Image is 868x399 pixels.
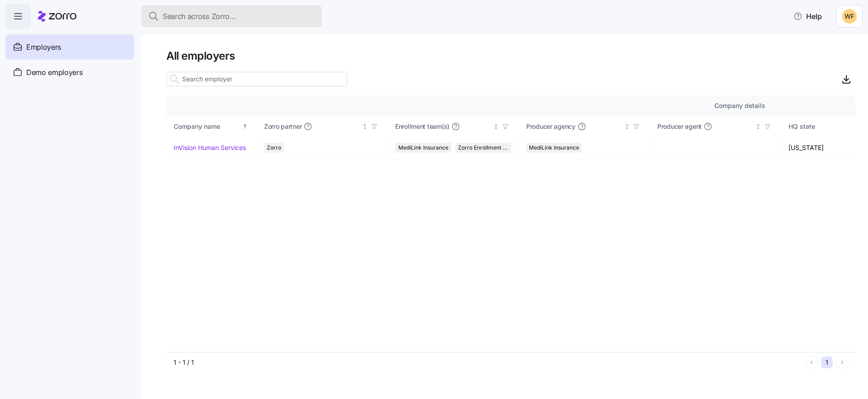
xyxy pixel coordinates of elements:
span: Zorro [267,143,281,153]
button: Search across Zorro... [141,5,322,27]
span: Producer agency [526,122,576,131]
div: Not sorted [755,123,761,130]
span: Demo employers [26,67,83,78]
div: Sorted ascending [242,123,248,130]
span: Producer agent [657,122,702,131]
span: Employers [26,42,61,53]
th: Company nameSorted ascending [166,116,257,137]
span: Zorro partner [264,122,302,131]
div: Not sorted [362,123,368,130]
button: 1 [821,357,833,368]
span: Zorro Enrollment Team [458,143,509,153]
input: Search employer [166,72,347,86]
h1: All employers [166,49,855,63]
div: Not sorted [624,123,630,130]
th: Producer agencyNot sorted [519,116,650,137]
button: Help [786,7,829,25]
th: Zorro partnerNot sorted [257,116,388,137]
a: InVision Human Services [174,143,246,152]
img: 8adafdde462ffddea829e1adcd6b1844 [842,9,857,23]
th: Enrollment team(s)Not sorted [388,116,519,137]
div: Not sorted [493,123,499,130]
button: Next page [836,357,848,368]
button: Previous page [806,357,817,368]
span: Help [793,11,822,22]
span: Enrollment team(s) [395,122,449,131]
span: MediLink Insurance [529,143,579,153]
span: MediLink Insurance [398,143,448,153]
a: Employers [5,34,134,60]
div: Company name [174,122,241,131]
div: 1 - 1 / 1 [174,358,802,367]
a: Demo employers [5,60,134,85]
th: Producer agentNot sorted [650,116,781,137]
span: Search across Zorro... [163,11,236,22]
